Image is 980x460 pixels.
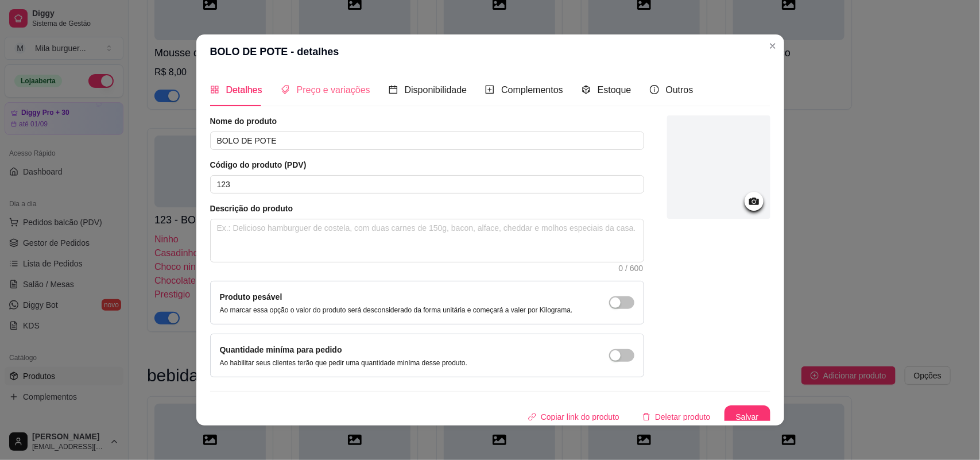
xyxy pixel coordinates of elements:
p: Ao marcar essa opção o valor do produto será desconsiderado da forma unitária e começará a valer ... [220,306,573,315]
button: Copiar link do produto [519,405,629,428]
span: calendar [389,85,398,94]
article: Nome do produto [210,115,644,127]
span: code-sandbox [582,85,591,94]
input: Ex.: 123 [210,175,644,194]
span: info-circle [650,85,659,94]
button: Salvar [725,405,770,428]
p: Ao habilitar seus clientes terão que pedir uma quantidade miníma desse produto. [220,358,468,368]
span: Outros [666,85,694,95]
span: delete [642,413,650,421]
button: Close [764,37,782,55]
article: Descrição do produto [210,203,644,214]
label: Produto pesável [220,292,282,301]
button: deleteDeletar produto [633,405,720,428]
span: plus-square [485,85,494,94]
span: appstore [210,85,219,94]
label: Quantidade miníma para pedido [220,345,342,354]
article: Código do produto (PDV) [210,159,644,171]
header: BOLO DE POTE - detalhes [196,34,784,69]
span: Detalhes [226,85,262,95]
span: Preço e variações [297,85,370,95]
span: tags [281,85,290,94]
span: Complementos [501,85,563,95]
span: Disponibilidade [405,85,467,95]
input: Ex.: Hamburguer de costela [210,132,644,150]
span: Estoque [598,85,632,95]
